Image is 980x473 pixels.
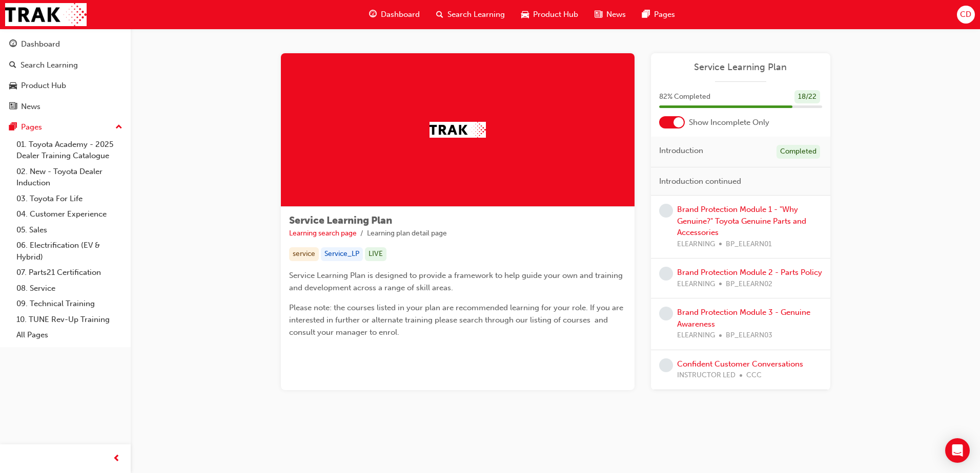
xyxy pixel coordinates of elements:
a: Service Learning Plan [659,61,822,73]
span: car-icon [9,81,17,91]
a: car-iconProduct Hub [513,4,586,25]
a: 06. Electrification (EV & Hybrid) [12,238,127,265]
span: Search Learning [447,9,505,20]
img: Trak [5,3,87,26]
span: ELEARNING [677,239,715,250]
a: 05. Sales [12,222,127,238]
span: CD [960,9,971,20]
span: car-icon [521,8,529,21]
a: Dashboard [4,35,127,54]
span: Introduction continued [659,176,741,187]
span: BP_ELEARN03 [726,330,772,341]
a: Product Hub [4,76,127,95]
a: 07. Parts21 Certification [12,265,127,281]
a: news-iconNews [586,4,634,25]
div: Service_LP [321,247,363,261]
a: 01. Toyota Academy - 2025 Dealer Training Catalogue [12,137,127,164]
a: search-iconSearch Learning [428,4,513,25]
span: ELEARNING [677,278,715,290]
span: learningRecordVerb_NONE-icon [659,358,673,372]
span: ELEARNING [677,330,715,341]
span: Product Hub [533,9,578,20]
div: Pages [21,121,42,133]
span: CCC [746,370,762,381]
button: DashboardSearch LearningProduct HubNews [4,33,127,118]
div: Open Intercom Messenger [945,438,970,463]
div: Product Hub [21,80,66,92]
span: learningRecordVerb_NONE-icon [659,307,673,320]
span: learningRecordVerb_NONE-icon [659,267,673,281]
div: Search Learning [21,59,78,71]
span: search-icon [436,8,443,21]
button: Pages [4,118,127,137]
span: BP_ELEARN02 [726,278,772,290]
span: pages-icon [642,8,650,21]
span: BP_ELEARN01 [726,239,772,250]
span: Pages [654,9,675,20]
div: News [21,101,40,113]
a: 10. TUNE Rev-Up Training [12,312,127,328]
span: Show Incomplete Only [689,117,769,128]
span: news-icon [9,102,17,112]
a: News [4,97,127,116]
div: Completed [777,145,820,159]
span: search-icon [9,61,16,70]
span: pages-icon [9,123,17,132]
span: Please note: the courses listed in your plan are recommended learning for your role. If you are i... [289,303,625,337]
span: Introduction [659,145,703,157]
span: news-icon [595,8,602,21]
a: Search Learning [4,56,127,75]
span: guage-icon [9,40,17,49]
a: 09. Technical Training [12,296,127,312]
span: INSTRUCTOR LED [677,370,736,381]
a: Confident Customer Conversations [677,359,803,369]
a: pages-iconPages [634,4,683,25]
span: News [606,9,626,20]
div: 18 / 22 [794,90,820,104]
span: Dashboard [381,9,420,20]
div: service [289,247,319,261]
span: Service Learning Plan is designed to provide a framework to help guide your own and training and ... [289,271,625,292]
a: 08. Service [12,281,127,296]
div: Dashboard [21,38,60,50]
a: Brand Protection Module 2 - Parts Policy [677,268,822,277]
a: Learning search page [289,229,357,238]
a: guage-iconDashboard [361,4,428,25]
button: CD [957,6,975,24]
span: Service Learning Plan [289,214,392,226]
a: All Pages [12,327,127,343]
span: prev-icon [113,453,120,465]
div: LIVE [365,247,386,261]
span: guage-icon [369,8,377,21]
span: learningRecordVerb_NONE-icon [659,204,673,218]
li: Learning plan detail page [367,228,447,240]
a: Brand Protection Module 1 - "Why Genuine?" Toyota Genuine Parts and Accessories [677,205,806,237]
a: 04. Customer Experience [12,206,127,222]
a: 03. Toyota For Life [12,191,127,207]
a: Brand Protection Module 3 - Genuine Awareness [677,308,810,329]
img: Trak [430,122,486,138]
span: 82 % Completed [659,91,710,103]
span: up-icon [115,121,122,134]
a: 02. New - Toyota Dealer Induction [12,164,127,191]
